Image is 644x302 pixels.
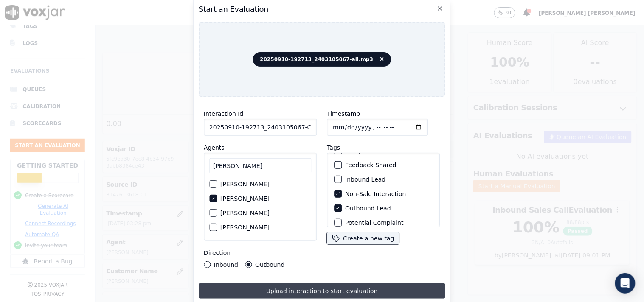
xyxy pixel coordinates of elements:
input: reference id, file name, etc [204,119,317,136]
label: Inbound [214,262,238,268]
label: Inbound Lead [345,176,385,182]
label: Interaction Id [204,110,243,117]
label: Outbound Lead [345,205,391,211]
label: Timestamp [327,110,360,117]
label: Non-Sale Interaction [345,191,406,197]
button: Upload interaction to start evaluation [199,283,445,299]
label: Complaint [345,148,376,154]
span: 20250910-192713_2403105067-all.mp3 [253,52,391,67]
label: Feedback Shared [345,162,396,168]
label: Potential Complaint [345,220,403,226]
label: [PERSON_NAME] [220,181,270,187]
div: Open Intercom Messenger [615,273,636,294]
h2: Start an Evaluation [199,3,445,15]
button: Create a new tag [327,232,399,244]
label: Direction [204,249,231,256]
label: Agents [204,144,225,151]
label: [PERSON_NAME] [220,224,270,230]
label: [PERSON_NAME] [220,210,270,216]
label: [PERSON_NAME] [220,196,270,201]
input: Search Agents... [209,158,311,173]
label: Tags [327,144,340,151]
label: Outbound [255,262,284,268]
